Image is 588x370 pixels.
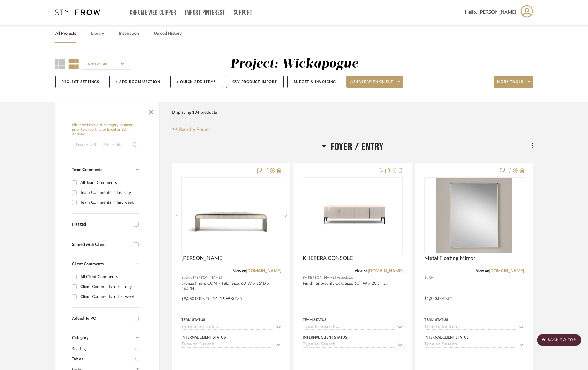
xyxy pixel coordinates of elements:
[489,269,524,273] a: [DOMAIN_NAME]
[303,317,327,322] div: Team Status
[80,292,138,302] div: Client Comments in last week
[303,325,395,330] input: Type to Search…
[80,198,138,207] div: Team Comments in last week
[172,106,217,118] div: Displaying 104 products
[287,76,342,88] button: Budget & Invoicing
[436,178,513,253] img: Metal Floating Mirror
[494,76,533,88] button: More tools
[181,342,274,348] input: Type to Search…
[428,275,434,281] span: RH
[368,269,403,273] a: [DOMAIN_NAME]
[72,262,104,266] span: Client Comments
[424,255,475,262] span: Metal Floating Mirror
[145,105,157,117] button: Close
[476,269,489,273] span: View on
[303,255,353,262] span: KHEPERA CONSOLE
[424,317,448,322] div: Team Status
[72,354,132,364] span: Tables
[537,334,581,346] scroll-to-top-button: BACK TO TOP
[303,342,395,348] input: Type to Search…
[134,354,139,364] span: (13)
[424,325,517,330] input: Type to Search…
[80,282,138,292] div: Client Comments in last day
[303,275,307,281] span: By
[186,275,222,281] span: Una [PERSON_NAME]
[226,76,284,88] button: CSV Product Import
[182,182,281,248] img: Alero Bench
[181,325,274,330] input: Type to Search…
[80,178,138,188] div: All Team Comments
[303,335,347,340] div: Internal Client Status
[424,275,428,281] span: By
[72,139,142,151] input: Search within 104 results
[182,178,281,253] div: 0
[355,269,368,273] span: View on
[55,30,76,38] a: All Projects
[181,275,186,281] span: By
[170,76,222,88] button: + Quick Add Items
[55,76,105,88] button: Project Settings
[497,80,523,89] span: More tools
[80,272,138,282] div: All Client Comments
[109,76,166,88] button: + Add Room/Section
[119,30,139,38] a: Inspiration
[424,335,469,340] div: Internal Client Status
[72,123,142,137] h6: Filter by keyword, category or name prior to exporting to Excel or Bulk Actions
[72,316,131,321] div: Added To PO
[179,126,211,133] span: Reorder Rooms
[72,336,88,341] span: Category
[181,317,205,322] div: Team Status
[424,342,517,348] input: Type to Search…
[72,168,102,172] span: Team Comments
[346,76,404,88] button: Share with client
[230,58,358,70] div: Project: Wickapogue
[185,10,225,15] a: Import Pinterest
[350,80,393,89] span: Share with client
[181,335,226,340] div: Internal Client Status
[72,242,131,247] div: Shared with Client
[91,30,104,38] a: Library
[154,30,182,38] a: Upload History
[234,10,252,15] a: Support
[307,275,353,281] span: [PERSON_NAME] Associates
[246,269,281,273] a: [DOMAIN_NAME]
[134,344,139,354] span: (13)
[465,9,516,16] span: Hello, [PERSON_NAME]
[130,10,176,15] a: Chrome Web Clipper
[233,269,246,273] span: View on
[181,255,224,262] span: [PERSON_NAME]
[72,344,132,354] span: Seating
[172,126,211,133] button: Reorder Rooms
[303,180,402,250] img: KHEPERA CONSOLE
[80,188,138,197] div: Team Comments in last day
[331,141,384,153] span: Foyer / Entry
[72,222,131,227] div: Flagged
